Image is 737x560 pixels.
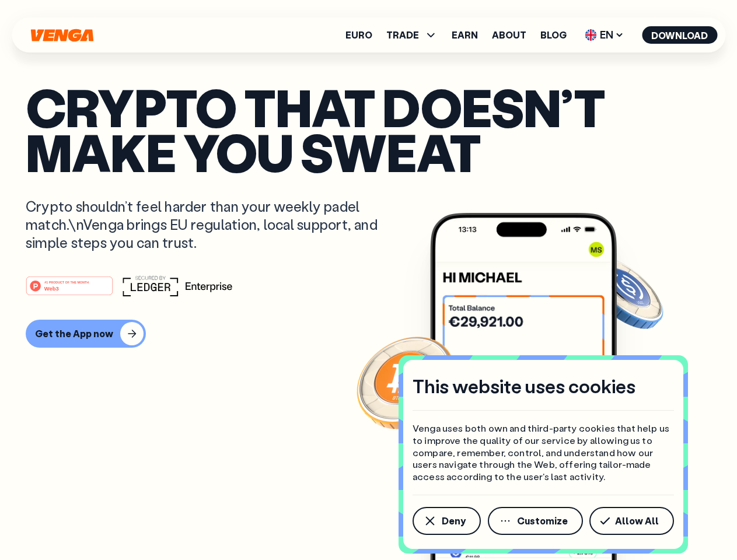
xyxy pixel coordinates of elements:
a: Earn [452,30,478,40]
span: Deny [442,516,466,526]
a: Blog [540,30,567,40]
p: Crypto shouldn’t feel harder than your weekly padel match.\nVenga brings EU regulation, local sup... [26,197,394,252]
tspan: #1 PRODUCT OF THE MONTH [44,280,89,283]
h4: This website uses cookies [413,374,635,398]
button: Get the App now [26,320,146,348]
img: flag-uk [585,29,596,41]
div: Get the App now [35,328,113,339]
span: TRADE [386,30,419,40]
span: TRADE [386,28,438,42]
button: Download [642,26,717,44]
svg: Home [29,29,95,42]
span: Allow All [615,516,659,526]
button: Allow All [589,507,674,535]
p: Venga uses both own and third-party cookies that help us to improve the quality of our service by... [413,422,674,483]
span: EN [581,26,628,44]
img: USDC coin [582,251,666,335]
tspan: Web3 [44,285,59,291]
a: Euro [345,30,372,40]
p: Crypto that doesn’t make you sweat [26,85,711,174]
a: Get the App now [26,320,711,348]
button: Customize [488,507,583,535]
button: Deny [413,507,481,535]
span: Customize [517,516,568,526]
img: Bitcoin [354,330,459,435]
a: #1 PRODUCT OF THE MONTHWeb3 [26,283,113,298]
a: About [492,30,526,40]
